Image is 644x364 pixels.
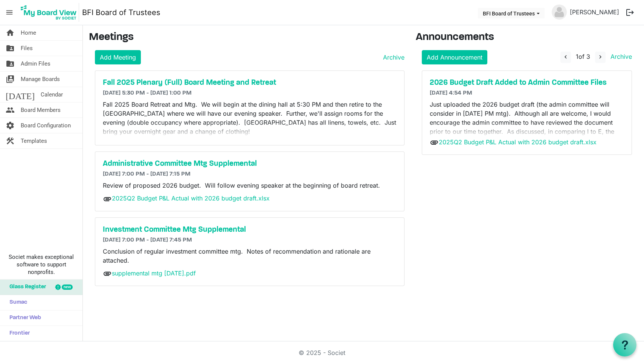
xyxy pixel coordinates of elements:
[422,50,487,64] a: Add Announcement
[380,53,404,62] a: Archive
[430,100,624,154] p: Just uploaded the 2026 budget draft (the admin committee will consider in [DATE] PM mtg). Althoug...
[21,25,36,40] span: Home
[430,90,472,96] span: [DATE] 4:54 PM
[6,25,15,40] span: home
[21,72,60,87] span: Manage Boards
[103,181,397,190] p: Review of proposed 2026 budget. Will follow evening speaker at the beginning of board retreat.
[3,253,79,276] span: Societ makes exceptional software to support nonprofits.
[430,138,439,147] span: attachment
[6,280,46,295] span: Glass Register
[6,295,27,310] span: Sumac
[430,78,624,87] a: 2026 Budget Draft Added to Admin Committee Files
[416,31,638,44] h3: Announcements
[103,225,397,234] a: Investment Committee Mtg Supplemental
[560,52,571,63] button: navigate_before
[103,90,397,97] h6: [DATE] 5:30 PM - [DATE] 1:00 PM
[18,3,79,22] img: My Board View Logo
[21,41,33,56] span: Files
[112,194,270,202] a: 2025Q2 Budget P&L Actual with 2026 budget draft.xlsx
[6,326,30,341] span: Frontier
[552,5,567,20] img: no-profile-picture.svg
[567,5,622,20] a: [PERSON_NAME]
[112,269,196,277] a: supplemental mtg [DATE].pdf
[595,52,606,63] button: navigate_next
[478,8,545,18] button: BFI Board of Trustees dropdownbutton
[21,102,61,118] span: Board Members
[439,138,597,146] a: 2025Q2 Budget P&L Actual with 2026 budget draft.xlsx
[597,54,604,60] span: navigate_next
[6,133,15,148] span: construction
[562,54,569,60] span: navigate_before
[103,78,397,87] a: Fall 2025 Plenary (Full) Board Meeting and Retreat
[103,171,397,178] h6: [DATE] 7:00 PM - [DATE] 7:15 PM
[576,53,590,60] span: of 3
[607,53,632,60] a: Archive
[62,284,73,290] div: new
[103,194,112,203] span: attachment
[18,3,82,22] a: My Board View Logo
[2,5,17,20] span: menu
[6,56,15,71] span: folder_shared
[103,100,397,136] p: Fall 2025 Board Retreat and Mtg. We will begin at the dining hall at 5:30 PM and then retire to t...
[103,159,397,168] a: Administrative Committee Mtg Supplemental
[576,53,578,60] span: 1
[6,310,41,326] span: Partner Web
[103,269,112,278] span: attachment
[103,237,397,244] h6: [DATE] 7:00 PM - [DATE] 7:45 PM
[622,5,638,20] button: logout
[103,247,397,265] p: Conclusion of regular investment committee mtg. Notes of recommendation and rationale are attached.
[299,349,345,356] a: © 2025 - Societ
[6,102,15,118] span: people
[6,72,15,87] span: switch_account
[89,31,404,44] h3: Meetings
[6,41,15,56] span: folder_shared
[6,87,35,102] span: [DATE]
[21,133,47,148] span: Templates
[95,50,141,64] a: Add Meeting
[21,56,50,71] span: Admin Files
[6,118,15,133] span: settings
[82,5,160,20] a: BFI Board of Trustees
[41,87,63,102] span: Calendar
[21,118,71,133] span: Board Configuration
